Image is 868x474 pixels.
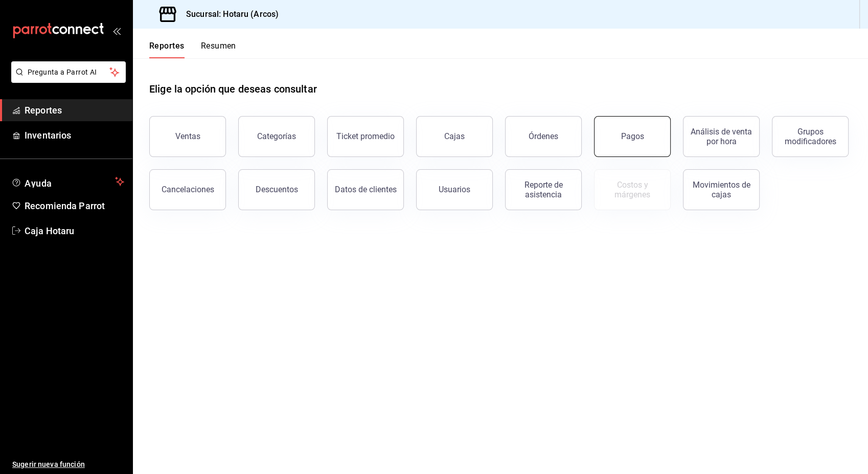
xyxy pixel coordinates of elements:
[11,61,126,83] button: Pregunta a Parrot AI
[149,169,226,210] button: Cancelaciones
[444,131,465,141] div: Cajas
[149,41,185,58] button: Reportes
[621,131,644,141] div: Pagos
[238,169,315,210] button: Descuentos
[12,459,124,470] span: Sugerir nueva función
[25,103,124,117] span: Reportes
[25,199,124,213] span: Recomienda Parrot
[690,127,753,146] div: Análisis de venta por hora
[257,131,296,141] div: Categorías
[25,175,111,188] span: Ayuda
[779,127,842,146] div: Grupos modificadores
[327,169,404,210] button: Datos de clientes
[149,81,317,97] h1: Elige la opción que deseas consultar
[25,128,124,142] span: Inventarios
[336,131,395,141] div: Ticket promedio
[594,116,671,157] button: Pagos
[416,116,493,157] button: Cajas
[505,169,582,210] button: Reporte de asistencia
[149,116,226,157] button: Ventas
[25,224,124,238] span: Caja Hotaru
[512,180,575,199] div: Reporte de asistencia
[112,27,121,35] button: open_drawer_menu
[529,131,558,141] div: Órdenes
[175,131,200,141] div: Ventas
[149,41,236,58] div: navigation tabs
[683,116,760,157] button: Análisis de venta por hora
[28,67,110,78] span: Pregunta a Parrot AI
[7,74,126,85] a: Pregunta a Parrot AI
[201,41,236,58] button: Resumen
[439,185,470,194] div: Usuarios
[683,169,760,210] button: Movimientos de cajas
[238,116,315,157] button: Categorías
[594,169,671,210] button: Contrata inventarios para ver este reporte
[256,185,298,194] div: Descuentos
[162,185,214,194] div: Cancelaciones
[416,169,493,210] button: Usuarios
[327,116,404,157] button: Ticket promedio
[178,8,279,20] h3: Sucursal: Hotaru (Arcos)
[335,185,397,194] div: Datos de clientes
[690,180,753,199] div: Movimientos de cajas
[601,180,664,199] div: Costos y márgenes
[505,116,582,157] button: Órdenes
[772,116,849,157] button: Grupos modificadores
